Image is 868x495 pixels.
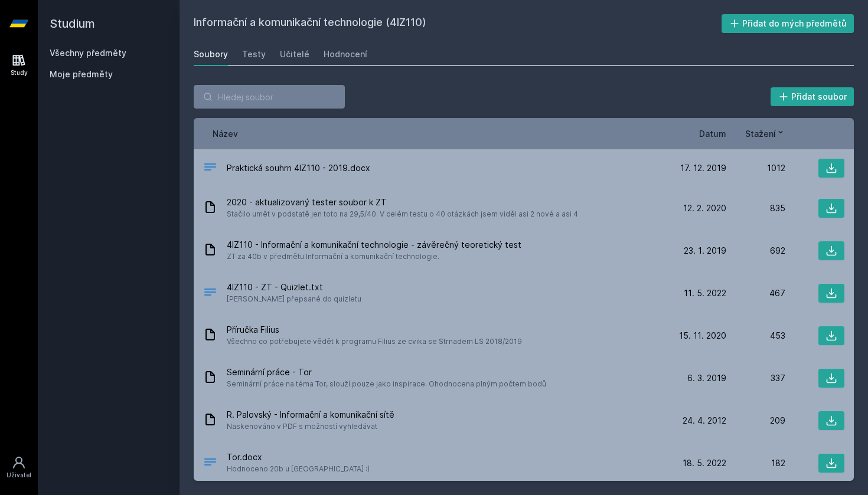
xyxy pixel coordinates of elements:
[227,196,578,208] span: 2020 - aktualizovaný tester soubor k ZT
[771,87,854,106] button: Přidat soubor
[50,68,113,80] span: Moje předměty
[726,330,785,342] div: 453
[726,457,785,469] div: 182
[6,471,31,480] div: Uživatel
[194,48,228,60] div: Soubory
[50,48,126,58] a: Všechny předměty
[227,421,394,432] span: Naskenováno v PDF s možností vyhledávat
[194,14,722,33] h2: Informační a komunikační technologie (4IZ110)
[680,162,726,174] span: 17. 12. 2019
[726,287,785,299] div: 467
[203,160,217,177] div: DOCX
[324,48,367,60] div: Hodnocení
[242,48,266,60] div: Testy
[227,208,578,220] span: Stačilo umět v podstatě jen toto na 29,5/40. V celém testu o 40 otázkách jsem viděl asi 2 nové a ...
[194,42,228,66] a: Soubory
[699,127,726,140] button: Datum
[726,372,785,384] div: 337
[227,239,521,251] span: 4IZ110 - Informační a komunikační technologie - závěrečný teoretický test
[726,202,785,214] div: 835
[227,293,361,305] span: [PERSON_NAME] přepsané do quizletu
[203,455,217,472] div: DOCX
[194,85,345,109] input: Hledej soubor
[745,127,776,140] span: Stažení
[227,336,522,348] span: Všechno co potřebujete vědět k programu Filius ze cvika se Strnadem LS 2018/2019
[227,378,546,390] span: Seminární práce na téma Tor, slouží pouze jako inspirace. Ohodnocena plným počtem bodů
[683,415,726,427] span: 24. 4. 2012
[227,324,522,336] span: Příručka Filius
[227,463,370,475] span: Hodnoceno 20b u [GEOGRAPHIC_DATA] :)
[203,285,217,302] div: TXT
[11,68,28,77] div: Study
[324,42,367,66] a: Hodnocení
[683,202,726,214] span: 12. 2. 2020
[227,251,521,263] span: ZT za 40b v předmětu Informační a komunikační technologie.
[684,287,726,299] span: 11. 5. 2022
[227,409,394,421] span: R. Palovský - Informační a komunikační sítě
[2,47,35,83] a: Study
[227,451,370,463] span: Tor.docx
[242,42,266,66] a: Testy
[280,48,309,60] div: Učitelé
[2,450,35,486] a: Uživatel
[745,127,785,140] button: Stažení
[726,162,785,174] div: 1012
[687,372,726,384] span: 6. 3. 2019
[722,14,854,33] button: Přidat do mých předmětů
[684,245,726,257] span: 23. 1. 2019
[227,281,361,293] span: 4IZ110 - ZT - Quizlet.txt
[726,415,785,427] div: 209
[726,245,785,257] div: 692
[280,42,309,66] a: Učitelé
[213,127,238,140] button: Název
[683,457,726,469] span: 18. 5. 2022
[227,162,370,174] span: Praktická souhrn 4IZ110 - 2019.docx
[679,330,726,342] span: 15. 11. 2020
[227,366,546,378] span: Seminární práce - Tor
